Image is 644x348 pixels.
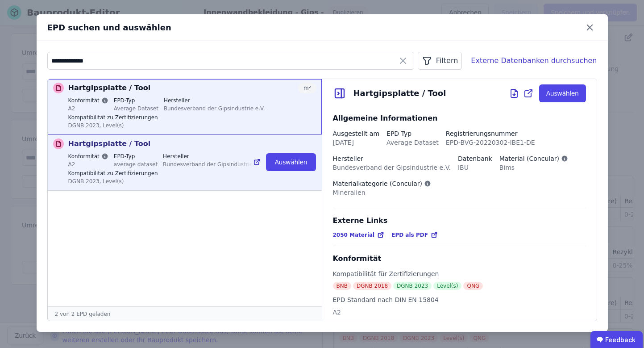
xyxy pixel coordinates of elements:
[266,153,316,171] button: Auswählen
[418,52,462,70] button: Filtern
[68,160,108,168] div: A2
[333,215,586,226] div: Externe Links
[333,188,432,197] div: Mineralien
[353,282,391,290] div: DGNB 2018
[114,104,158,112] div: Average Dataset
[114,160,158,168] div: average dataset
[163,160,264,168] div: Bundesverband der Gipsindustrie e.V.
[333,163,451,172] div: Bundesverband der Gipsindustrie e.V.
[68,177,158,185] div: DGNB 2023, Level(s)
[499,163,568,172] div: Bims
[298,83,316,93] div: m²
[164,97,265,104] label: Hersteller
[68,114,158,121] label: Kompatibilität zu Zertifizierungen
[386,129,439,138] div: EPD Typ
[433,282,461,290] div: Level(s)
[333,154,451,163] div: Hersteller
[164,104,265,112] div: Bundesverband der Gipsindustrie e.V.
[68,153,108,160] label: Konformität
[47,21,583,34] div: EPD suchen und auswählen
[163,153,264,160] label: Hersteller
[333,269,485,282] div: Kompatibilität für Zertifizierungen
[114,153,158,160] label: EPD-Typ
[446,138,535,147] div: EPD-BVG-20220302-IBE1-DE
[333,138,380,147] div: [DATE]
[391,231,428,239] span: EPD als PDF
[471,55,597,66] div: Externe Datenbanken durchsuchen
[68,97,108,104] label: Konformität
[458,163,492,172] div: IBU
[386,138,439,147] div: Average Dataset
[68,170,158,177] label: Kompatibilität zu Zertifizierungen
[539,84,586,102] button: Auswählen
[393,282,432,290] div: DGNB 2023
[68,121,158,129] div: DGNB 2023, Level(s)
[333,282,351,290] div: BNB
[68,83,151,93] p: Hartgipsplatte / Tool
[499,154,568,163] div: Material (Concular)
[333,129,380,138] div: Ausgestellt am
[353,87,446,100] div: Hartgipsplatte / Tool
[446,129,535,138] div: Registrierungsnummer
[333,253,586,264] div: Konformität
[333,308,439,317] div: A2
[333,295,439,308] div: EPD Standard nach DIN EN 15804
[48,306,322,321] div: 2 von 2 EPD geladen
[463,282,483,290] div: QNG
[333,113,586,124] div: Allgemeine Informationen
[68,104,108,112] div: A2
[68,138,151,149] p: Hartgipsplatte / Tool
[333,179,432,188] div: Materialkategorie (Concular)
[333,231,375,239] span: 2050 Material
[458,154,492,163] div: Datenbank
[114,97,158,104] label: EPD-Typ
